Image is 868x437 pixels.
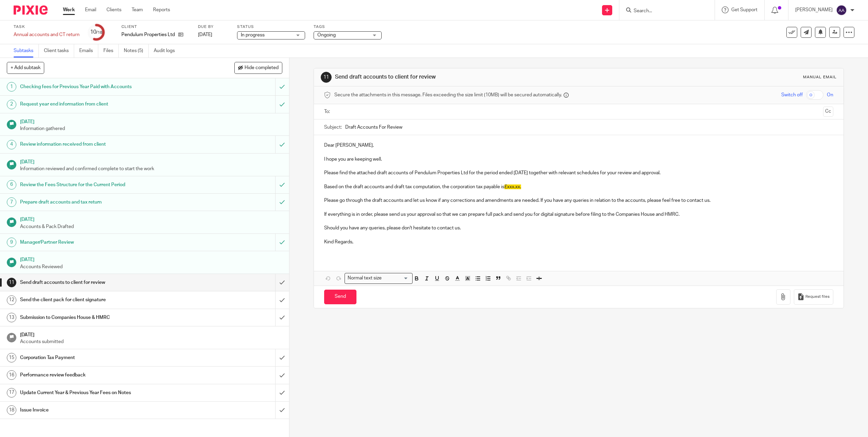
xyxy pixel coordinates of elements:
p: Information gathered [20,125,282,132]
p: Accounts submitted [20,338,282,345]
label: Client [121,24,189,30]
button: Cc [823,107,833,117]
p: Please find the attached draft accounts of Pendulum Properties Ltd for the period ended [DATE] to... [324,169,834,176]
p: I hope you are keeping well. [324,156,834,163]
a: Audit logs [154,44,180,58]
p: Please go through the draft accounts and let us know if any corrections and amendments are needed... [324,197,834,204]
p: Accounts & Pack Drafted [20,223,282,230]
div: 18 [7,405,16,415]
p: Accounts Reviewed [20,263,282,270]
div: 9 [7,238,16,247]
div: 13 [7,313,16,322]
span: [DATE] [198,32,212,37]
p: Dear [PERSON_NAME], [324,142,834,149]
div: 1 [7,82,16,92]
h1: Update Current Year & Previous Year Fees on Notes [20,388,186,398]
h1: Manager/Partner Review [20,237,186,247]
span: £xxx.xx. [504,184,521,189]
label: Due by [198,24,229,30]
h1: Performance review feedback [20,370,186,380]
span: Ongoing [317,33,336,37]
span: Switch off [781,92,803,98]
h1: Send draft accounts to client for review [335,74,593,81]
h1: [DATE] [20,117,282,125]
h1: [DATE] [20,255,282,263]
div: 11 [7,278,16,287]
h1: Submission to Companies House & HMRC [20,312,186,323]
a: Reports [153,6,170,13]
span: Normal text size [346,275,383,282]
span: Hide completed [245,65,279,71]
input: Search [633,8,694,14]
img: svg%3E [836,5,847,16]
label: Subject: [324,124,342,131]
h1: Request year end information from client [20,99,186,109]
button: Hide completed [234,62,282,74]
h1: Prepare draft accounts and tax return [20,197,186,207]
span: On [827,92,833,98]
label: Status [237,24,305,30]
div: 12 [7,295,16,305]
a: Team [132,6,143,13]
h1: Send the client pack for client signature [20,295,186,305]
input: Search for option [384,275,408,282]
h1: Issue Invoice [20,405,186,415]
h1: [DATE] [20,330,282,338]
a: Clients [106,6,121,13]
h1: Corporation Tax Payment [20,353,186,363]
button: Request files [794,289,833,305]
a: Files [103,44,119,58]
input: Send [324,290,356,304]
a: Work [63,6,75,13]
div: Annual accounts and CT return [14,31,80,38]
p: Should you have any queries, please don't hesitate to contact us. [324,225,834,231]
small: /18 [96,31,102,34]
a: Emails [79,44,98,58]
img: Pixie [14,5,48,15]
a: Notes (5) [124,44,149,58]
span: Secure the attachments in this message. Files exceeding the size limit (10MB) will be secured aut... [334,92,562,98]
a: Client tasks [44,44,74,58]
label: To: [324,108,332,115]
h1: Review information received from client [20,139,186,149]
h1: Send draft accounts to client for review [20,277,186,288]
div: 6 [7,180,16,190]
p: Based on the draft accounts and draft tax computation, the corporation tax payable is [324,183,834,190]
label: Tags [314,24,382,30]
h1: Checking fees for Previous Year Paid with Accounts [20,82,186,92]
h1: Review the Fees Structure for the Current Period [20,180,186,190]
span: Request files [805,294,830,300]
div: 2 [7,100,16,109]
div: 7 [7,197,16,207]
button: + Add subtask [7,62,44,74]
span: Get Support [731,7,757,12]
label: Task [14,24,80,30]
div: Search for option [345,273,413,284]
p: Pendulum Properties Ltd [121,31,175,38]
div: 17 [7,388,16,398]
h1: [DATE] [20,214,282,223]
h1: [DATE] [20,157,282,165]
div: 10 [90,28,102,36]
p: If everything is in order, please send us your approval so that we can prepare full pack and send... [324,211,834,218]
div: 11 [321,72,332,83]
div: 16 [7,370,16,380]
p: Kind Regards, [324,239,834,245]
a: Email [85,6,96,13]
p: [PERSON_NAME] [795,6,833,13]
div: 15 [7,353,16,362]
div: 4 [7,140,16,149]
p: Information reviewed and confirmed complete to start the work [20,165,282,172]
span: In progress [241,33,265,37]
a: Subtasks [14,44,39,58]
div: Manual email [803,75,837,80]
